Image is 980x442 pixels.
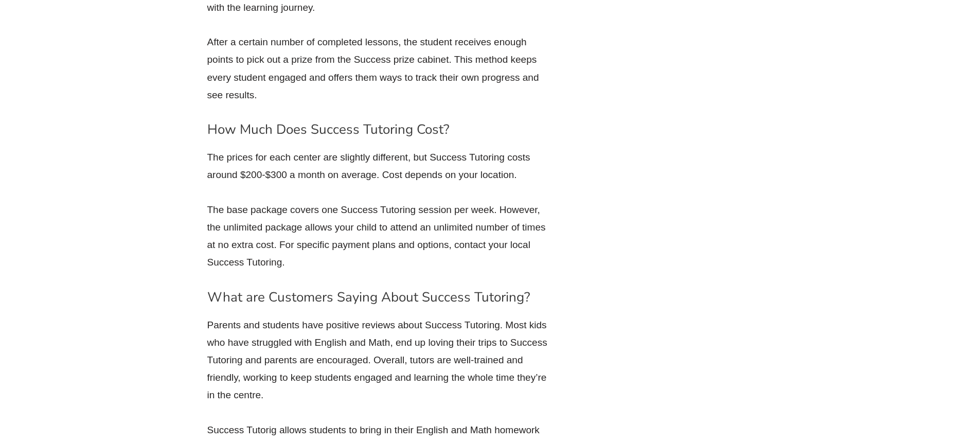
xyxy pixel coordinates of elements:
iframe: Chat Widget [809,326,980,442]
p: The base package covers one Success Tutoring session per week. However, the unlimited package all... [207,201,552,272]
p: The prices for each center are slightly different, but Success Tutoring costs around $200-$300 a ... [207,149,552,184]
p: Parents and students have positive reviews about Success Tutoring. Most kids who have struggled w... [207,316,552,404]
h3: How Much Does Success Tutoring Cost? [207,121,552,138]
h3: What are Customers Saying About Success Tutoring? [207,289,552,306]
p: After a certain number of completed lessons, the student receives enough points to pick out a pri... [207,33,552,104]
